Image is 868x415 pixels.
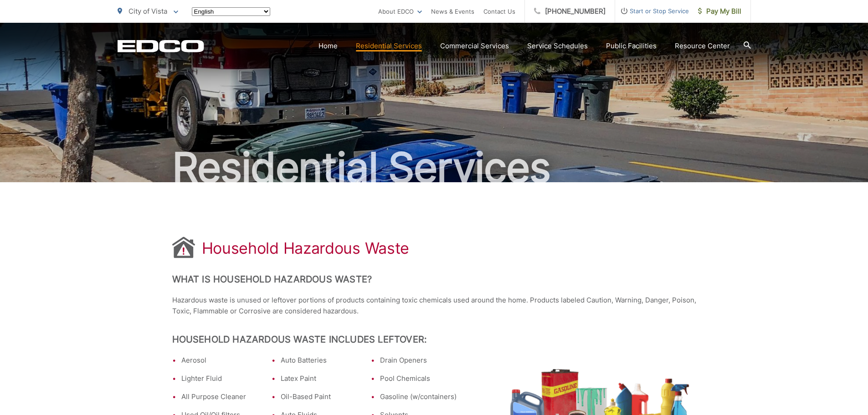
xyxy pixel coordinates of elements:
h2: Residential Services [118,145,751,190]
span: Pay My Bill [698,6,741,17]
li: Pool Chemicals [380,373,457,384]
p: Hazardous waste is unused or leftover portions of products containing toxic chemicals used around... [172,295,696,317]
a: Residential Services [356,41,422,51]
span: City of Vista [128,7,167,15]
a: About EDCO [378,6,422,17]
a: Contact Us [483,6,515,17]
a: Service Schedules [527,41,588,51]
li: Auto Batteries [281,355,357,366]
a: Resource Center [675,41,730,51]
a: Commercial Services [440,41,509,51]
h2: What is Household Hazardous Waste? [172,274,696,285]
li: Latex Paint [281,373,357,384]
li: Aerosol [181,355,258,366]
li: Drain Openers [380,355,457,366]
li: All Purpose Cleaner [181,391,258,402]
h2: Household Hazardous Waste Includes Leftover: [172,334,696,345]
li: Gasoline (w/containers) [380,391,457,402]
select: Select a language [192,7,270,16]
li: Oil-Based Paint [281,391,357,402]
a: Home [318,41,338,51]
a: Public Facilities [606,41,657,51]
h1: Household Hazardous Waste [202,239,410,257]
li: Lighter Fluid [181,373,258,384]
a: News & Events [431,6,474,17]
a: EDCD logo. Return to the homepage. [118,40,204,52]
